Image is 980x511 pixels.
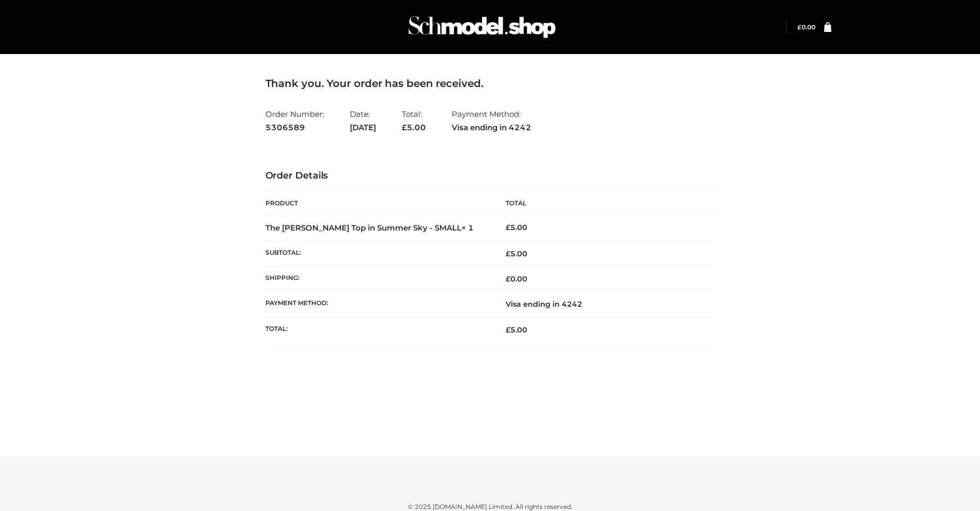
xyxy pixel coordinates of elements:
[506,223,527,232] bdi: 5.00
[797,23,815,31] bdi: 0.00
[506,325,510,334] span: £
[265,223,474,233] strong: The [PERSON_NAME] Top in Summer Sky - SMALL
[402,105,426,136] li: Total:
[265,241,490,266] th: Subtotal:
[265,317,490,342] th: Total:
[452,121,531,134] strong: Visa ending in 4242
[797,23,815,31] a: £0.00
[265,170,715,182] h3: Order Details
[402,122,426,132] span: 5.00
[265,292,490,317] th: Payment method:
[490,292,715,317] td: Visa ending in 4242
[490,192,715,215] th: Total
[506,249,510,258] span: £
[265,105,324,136] li: Order Number:
[402,122,407,132] span: £
[265,77,715,90] h3: Thank you. Your order has been received.
[452,105,531,136] li: Payment Method:
[350,121,376,134] strong: [DATE]
[797,23,801,31] span: £
[461,223,474,233] strong: × 1
[506,274,510,284] span: £
[350,105,376,136] li: Date:
[405,7,559,47] img: Schmodel Admin 964
[265,192,490,215] th: Product
[506,223,510,232] span: £
[506,274,527,284] bdi: 0.00
[506,325,527,334] span: 5.00
[265,121,324,134] strong: 5306589
[506,249,527,258] span: 5.00
[265,267,490,292] th: Shipping:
